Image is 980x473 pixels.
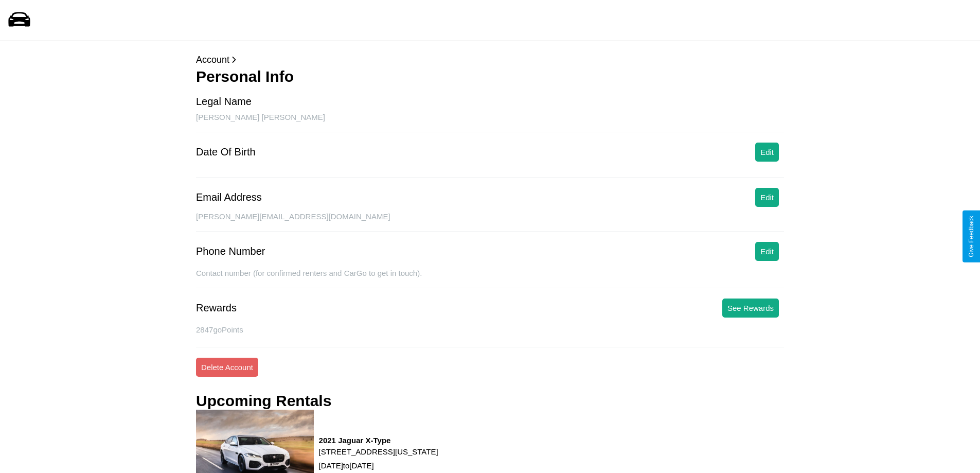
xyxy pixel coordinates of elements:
[196,246,265,257] div: Phone Number
[755,188,779,207] button: Edit
[196,96,252,108] div: Legal Name
[196,191,262,203] div: Email Address
[319,445,438,459] p: [STREET_ADDRESS][US_STATE]
[755,242,779,261] button: Edit
[196,392,331,410] h3: Upcoming Rentals
[196,269,784,288] div: Contact number (for confirmed renters and CarGo to get in touch).
[196,113,784,132] div: [PERSON_NAME] [PERSON_NAME]
[722,299,779,318] button: See Rewards
[319,459,438,472] p: [DATE] to [DATE]
[196,146,256,158] div: Date Of Birth
[196,68,784,85] h3: Personal Info
[196,51,784,68] p: Account
[968,216,975,257] div: Give Feedback
[196,212,784,232] div: [PERSON_NAME][EMAIL_ADDRESS][DOMAIN_NAME]
[755,143,779,162] button: Edit
[196,323,784,337] p: 2847 goPoints
[196,358,258,377] button: Delete Account
[319,436,438,445] h3: 2021 Jaguar X-Type
[196,302,237,314] div: Rewards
